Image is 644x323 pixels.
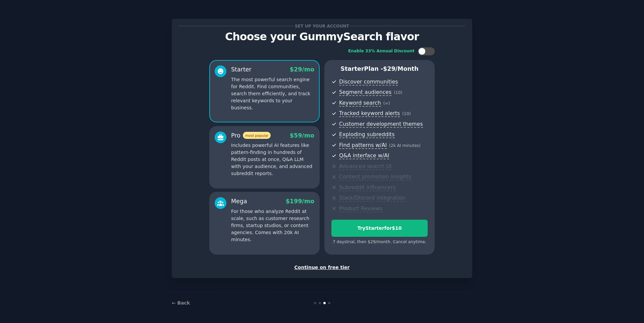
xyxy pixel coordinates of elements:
p: Includes powerful AI features like pattern-finding in hundreds of Reddit posts at once, Q&A LLM w... [231,142,314,177]
div: Starter [231,65,252,74]
span: Advanced search UI [339,163,391,170]
a: ← Back [172,300,190,306]
span: $ 29 /mo [290,66,314,73]
div: Pro [231,131,271,140]
div: Mega [231,197,247,206]
span: Q&A interface w/AI [339,152,389,159]
span: Discover communities [339,78,398,86]
div: Try Starter for $10 [332,225,427,232]
button: TryStarterfor$10 [331,220,428,237]
span: Product Reviews [339,205,382,212]
span: most popular [243,132,271,139]
span: Tracked keyword alerts [339,110,400,117]
span: $ 199 /mo [286,198,314,205]
p: Starter Plan - [331,65,428,73]
span: ( 2k AI minutes ) [389,143,421,148]
div: Continue on free tier [179,264,465,271]
p: The most powerful search engine for Reddit. Find communities, search them efficiently, and track ... [231,76,314,111]
p: For those who analyze Reddit at scale, such as customer research firms, startup studios, or conte... [231,208,314,243]
span: ( 10 ) [394,90,402,95]
span: Subreddit influencers [339,184,395,191]
span: ( ∞ ) [383,101,390,106]
div: Enable 33% Annual Discount [348,48,415,54]
span: Slack/Discord integration [339,195,406,202]
span: $ 59 /mo [290,132,314,139]
span: Customer development themes [339,121,423,128]
span: $ 29 /month [383,65,419,72]
span: Exploding subreddits [339,131,394,138]
span: Content promotion insights [339,173,411,180]
p: Choose your GummySearch flavor [179,31,465,43]
span: Set up your account [294,22,351,30]
div: 7 days trial, then $ 29 /month . Cancel anytime. [331,239,428,245]
span: Keyword search [339,100,381,107]
span: ( 10 ) [402,111,411,116]
span: Find patterns w/AI [339,142,387,149]
span: Segment audiences [339,89,391,96]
